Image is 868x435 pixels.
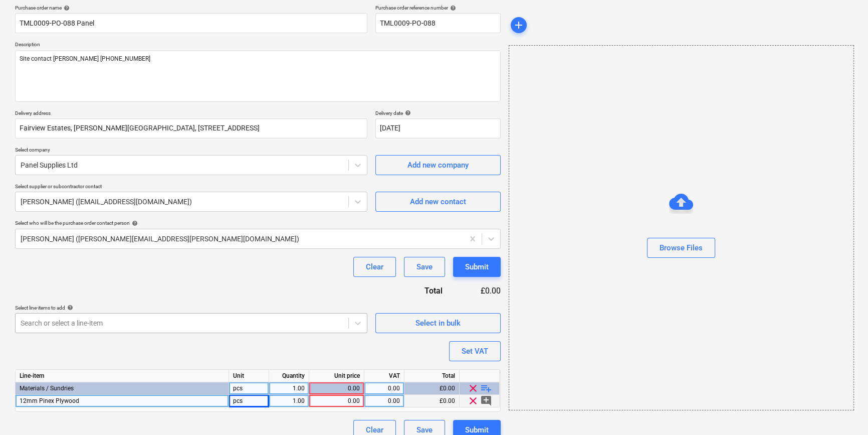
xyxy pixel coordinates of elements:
[229,382,269,395] div: pcs
[15,183,367,192] p: Select supplier or subcontractor contact
[375,313,501,333] button: Select in bulk
[404,257,445,277] button: Save
[404,382,460,395] div: £0.00
[459,285,501,297] div: £0.00
[15,110,367,118] p: Delivery address
[313,382,360,395] div: 0.00
[465,260,489,273] div: Submit
[366,260,383,273] div: Clear
[62,5,70,11] span: help
[480,382,492,394] span: playlist_add
[404,370,460,382] div: Total
[416,260,432,273] div: Save
[449,341,501,361] button: Set VAT
[20,397,79,404] span: 12mm Pinex Plywood
[375,192,501,212] button: Add new contact
[375,155,501,175] button: Add new company
[467,395,479,407] span: clear
[448,5,456,11] span: help
[415,317,461,330] div: Select in bulk
[15,41,501,50] p: Description
[15,13,367,33] input: Document name
[462,345,488,358] div: Set VAT
[15,50,501,102] textarea: Site contact [PERSON_NAME] [PHONE_NUMBER]
[660,241,703,254] div: Browse Files
[364,370,404,382] div: VAT
[375,5,501,11] div: Purchase order reference number
[375,110,501,116] div: Delivery date
[229,370,269,382] div: Unit
[407,159,469,172] div: Add new company
[410,195,466,208] div: Add new contact
[453,257,501,277] button: Submit
[65,305,73,311] span: help
[370,285,459,297] div: Total
[353,257,396,277] button: Clear
[375,118,501,138] input: Delivery date not specified
[20,385,74,392] span: Materials / Sundries
[229,395,269,407] div: pcs
[273,395,305,407] div: 1.00
[368,382,400,395] div: 0.00
[375,13,501,33] input: Reference number
[273,382,305,395] div: 1.00
[269,370,309,382] div: Quantity
[404,395,460,407] div: £0.00
[16,370,229,382] div: Line-item
[513,19,525,31] span: add
[15,5,367,11] div: Purchase order name
[309,370,364,382] div: Unit price
[818,387,868,435] iframe: Chat Widget
[368,395,400,407] div: 0.00
[15,220,501,226] div: Select who will be the purchase order contact person
[130,220,138,226] span: help
[480,395,492,407] span: add_comment
[15,147,367,155] p: Select company
[313,395,360,407] div: 0.00
[403,110,411,116] span: help
[467,382,479,394] span: clear
[15,118,367,138] input: Delivery address
[509,45,854,410] div: Browse Files
[647,238,715,258] button: Browse Files
[15,305,367,311] div: Select line-items to add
